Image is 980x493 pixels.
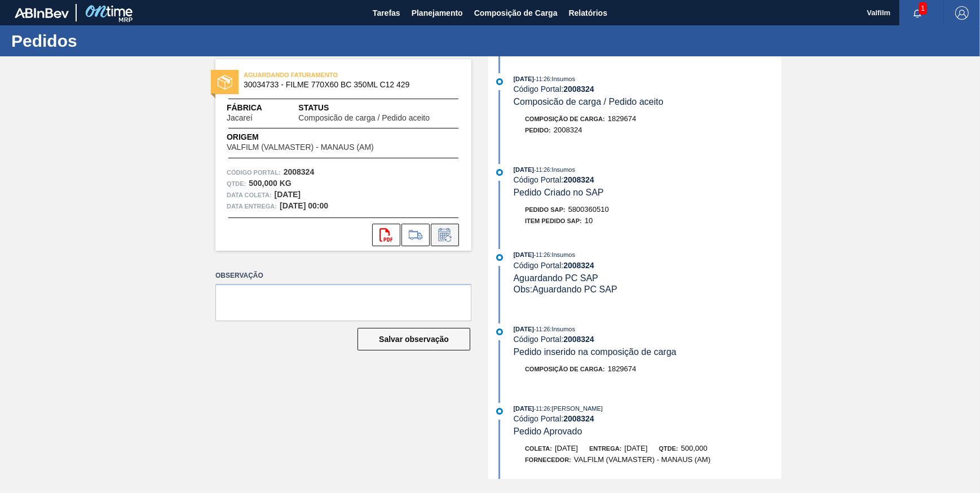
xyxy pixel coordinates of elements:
[608,365,637,373] span: 1829674
[555,444,578,452] span: [DATE]
[218,75,232,90] img: status
[514,285,617,294] span: Obs: Aguardando PC SAP
[554,126,582,134] span: 2008324
[525,116,605,122] span: Composição de Carga :
[431,224,459,246] div: Informar alteração no pedido
[249,179,292,188] strong: 500,000 KG
[514,85,782,94] div: Código Portal:
[275,190,301,199] strong: [DATE]
[514,251,534,258] span: [DATE]
[401,224,430,246] div: Ir para Composição de Carga
[534,167,550,173] span: - 11:26
[568,205,609,214] span: 5800360510
[496,254,503,261] img: atual
[215,268,471,284] label: Observação
[298,114,430,122] span: Composicão de carga / Pedido aceito
[525,456,571,463] span: Fornecedor:
[227,178,246,189] span: Qtde :
[955,6,969,20] img: Logout
[525,206,566,213] span: Pedido SAP:
[534,252,550,258] span: - 11:26
[514,414,782,423] div: Código Portal:
[534,406,550,412] span: - 11:26
[474,6,558,20] span: Composição de Carga
[496,408,503,415] img: atual
[514,75,534,82] span: [DATE]
[412,6,463,20] span: Planejamento
[514,166,534,173] span: [DATE]
[550,166,575,173] span: : Insumos
[681,444,708,452] span: 500,000
[227,102,288,114] span: Fábrica
[514,97,664,106] span: Composicão de carga / Pedido aceito
[280,201,328,210] strong: [DATE] 00:00
[534,326,550,332] span: - 11:26
[550,251,575,258] span: : Insumos
[608,114,637,123] span: 1829674
[11,34,211,47] h1: Pedidos
[372,224,400,246] div: Abrir arquivo PDF
[550,75,575,82] span: : Insumos
[227,131,406,143] span: Origem
[514,405,534,412] span: [DATE]
[496,169,503,176] img: atual
[514,427,582,436] span: Pedido Aprovado
[514,188,604,197] span: Pedido Criado no SAP
[357,328,470,350] button: Salvar observação
[514,175,782,184] div: Código Portal:
[227,201,277,212] span: Data entrega:
[563,414,594,423] strong: 2008324
[563,175,594,184] strong: 2008324
[514,335,782,344] div: Código Portal:
[227,143,374,152] span: VALFILM (VALMASTER) - MANAUS (AM)
[227,114,253,122] span: Jacareí
[244,81,448,89] span: 30034733 - FILME 770X60 BC 350ML C12 429
[574,455,710,464] span: VALFILM (VALMASTER) - MANAUS (AM)
[550,405,603,412] span: : [PERSON_NAME]
[525,217,582,224] span: Item pedido SAP:
[373,6,400,20] span: Tarefas
[919,2,927,15] span: 1
[525,127,551,134] span: Pedido :
[298,102,460,114] span: Status
[659,445,678,452] span: Qtde:
[496,78,503,85] img: atual
[514,261,782,270] div: Código Portal:
[227,189,272,201] span: Data coleta:
[563,335,594,344] strong: 2008324
[550,326,575,332] span: : Insumos
[563,85,594,94] strong: 2008324
[227,167,281,178] span: Código Portal:
[525,445,552,452] span: Coleta:
[496,328,503,335] img: atual
[563,261,594,270] strong: 2008324
[534,76,550,82] span: - 11:26
[525,366,605,372] span: Composição de Carga :
[585,216,593,225] span: 10
[624,444,647,452] span: [DATE]
[15,8,69,18] img: TNhmsLtSVTkK8tSr43FrP2fwEKptu5GPRR3wAAAABJRU5ErkJggg==
[284,167,315,176] strong: 2008324
[589,445,621,452] span: Entrega:
[244,69,401,81] span: AGUARDANDO FATURAMENTO
[899,5,935,21] button: Notificações
[569,6,607,20] span: Relatórios
[514,273,598,283] span: Aguardando PC SAP
[514,347,677,357] span: Pedido inserido na composição de carga
[514,326,534,332] span: [DATE]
